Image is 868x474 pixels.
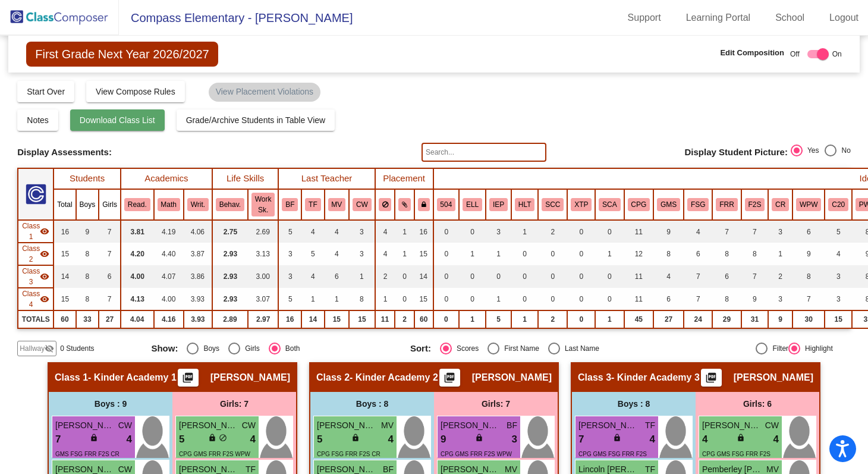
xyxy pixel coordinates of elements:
[792,310,825,328] td: 30
[18,265,54,288] td: Michelle Verhoff - Kinder Academy 3
[684,189,712,220] th: Focus in Small Groups
[278,265,301,288] td: 3
[578,419,638,432] span: [PERSON_NAME]
[624,310,654,328] td: 45
[486,243,511,265] td: 1
[414,243,433,265] td: 15
[792,243,825,265] td: 9
[796,198,821,211] button: WPW
[768,189,792,220] th: Can Rhyme
[158,198,180,211] button: Math
[538,310,567,328] td: 2
[486,310,511,328] td: 5
[22,243,40,265] span: Class 2
[18,310,54,328] td: TOTALS
[26,42,218,67] span: First Grade Next Year 2026/2027
[567,220,595,243] td: 0
[70,109,165,131] button: Download Class List
[154,310,184,328] td: 4.16
[184,288,212,310] td: 3.93
[212,310,248,328] td: 2.89
[507,419,517,432] span: BF
[395,265,414,288] td: 0
[800,343,833,354] div: Highlight
[278,168,375,189] th: Last Teacher
[459,243,486,265] td: 1
[459,220,486,243] td: 0
[768,343,788,354] div: Filter
[560,343,599,354] div: Last Name
[437,198,456,211] button: 504
[99,310,121,328] td: 27
[121,265,154,288] td: 4.00
[792,189,825,220] th: Works/Plays Well w Others
[375,220,395,243] td: 4
[684,243,712,265] td: 6
[499,343,539,354] div: First Name
[571,198,592,211] button: XTP
[772,198,789,211] button: CR
[832,49,842,59] span: On
[18,243,54,265] td: Tiffany Flanagan - Kinder Academy 2
[40,227,49,236] mat-icon: visibility
[186,115,326,125] span: Grade/Archive Students in Table View
[653,310,684,328] td: 27
[40,294,49,304] mat-icon: visibility
[820,8,868,27] a: Logout
[248,243,278,265] td: 3.13
[542,198,564,211] button: SCC
[538,243,567,265] td: 0
[595,220,624,243] td: 0
[154,288,184,310] td: 4.00
[184,220,212,243] td: 4.06
[99,189,121,220] th: Girls
[766,8,814,27] a: School
[459,265,486,288] td: 0
[768,220,792,243] td: 3
[628,198,650,211] button: CPG
[414,220,433,243] td: 16
[790,49,800,59] span: Off
[511,288,538,310] td: 0
[828,198,848,211] button: C20
[653,288,684,310] td: 6
[86,81,185,102] button: View Compose Rules
[414,265,433,288] td: 14
[212,220,248,243] td: 2.75
[792,220,825,243] td: 6
[121,243,154,265] td: 4.20
[301,288,324,310] td: 1
[99,220,121,243] td: 7
[54,220,76,243] td: 16
[301,189,324,220] th: Tiffany Flanagan
[624,220,654,243] td: 11
[349,189,375,220] th: Callie White
[685,147,788,158] span: Display Student Picture:
[511,310,538,328] td: 1
[96,87,175,96] span: View Compose Rules
[154,265,184,288] td: 4.07
[741,288,769,310] td: 9
[76,288,99,310] td: 8
[825,243,852,265] td: 4
[40,249,49,259] mat-icon: visibility
[434,392,558,416] div: Girls: 7
[701,369,722,387] button: Print Students Details
[181,372,195,388] mat-icon: picture_as_pdf
[54,288,76,310] td: 15
[199,343,219,354] div: Boys
[99,265,121,288] td: 6
[76,189,99,220] th: Boys
[433,265,460,288] td: 0
[791,145,851,160] mat-radio-group: Select an option
[278,189,301,220] th: Brooke Fisher
[595,189,624,220] th: Self-Contained ASD
[325,288,350,310] td: 1
[452,343,479,354] div: Scores
[712,243,741,265] td: 8
[578,372,611,384] span: Class 3
[184,310,212,328] td: 3.93
[741,189,769,220] th: Follows 2 Step Directions
[381,419,394,432] span: MV
[349,310,375,328] td: 15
